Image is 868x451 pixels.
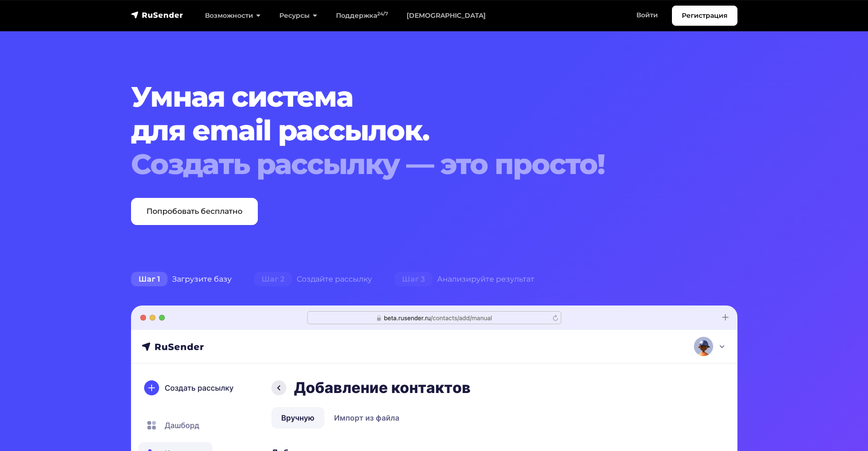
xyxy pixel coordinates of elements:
[394,272,432,287] span: Шаг 3
[243,270,383,289] div: Создайте рассылку
[196,6,270,25] a: Возможности
[131,198,258,225] a: Попробовать бесплатно
[672,6,737,26] a: Регистрация
[131,272,168,287] span: Шаг 1
[120,270,243,289] div: Загрузите базу
[131,10,183,20] img: RuSender
[131,147,686,181] div: Создать рассылку — это просто!
[131,80,686,181] h1: Умная система для email рассылок.
[254,272,292,287] span: Шаг 2
[327,6,397,25] a: Поддержка24/7
[397,6,495,25] a: [DEMOGRAPHIC_DATA]
[377,11,388,17] sup: 24/7
[383,270,546,289] div: Анализируйте результат
[270,6,327,25] a: Ресурсы
[627,6,667,25] a: Войти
